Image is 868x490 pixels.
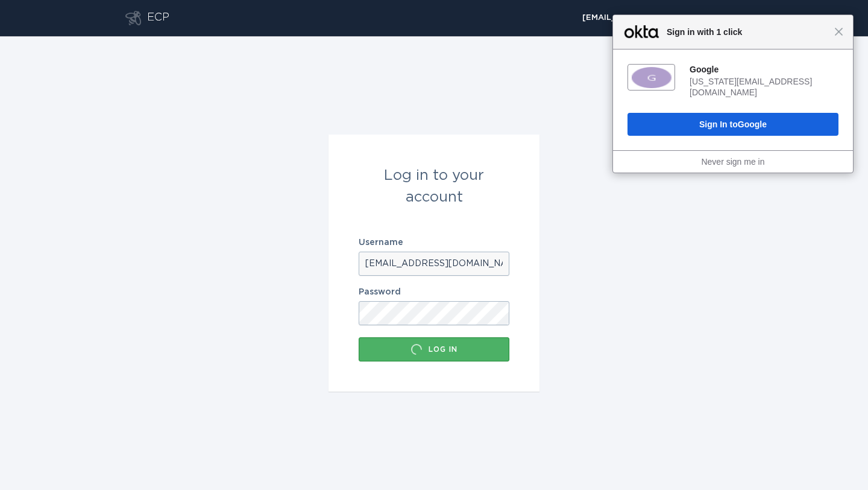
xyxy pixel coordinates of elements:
[690,64,838,75] div: Google
[125,11,141,25] button: Go to dashboard
[359,337,509,361] button: Log in
[834,27,843,36] span: Close
[738,119,767,129] span: Google
[632,67,671,88] img: fs01m767trxSWvOPx0h8
[701,157,764,167] a: Never sign me in
[359,165,509,208] div: Log in to your account
[147,11,169,25] div: ECP
[690,76,838,98] div: [US_STATE][EMAIL_ADDRESS][DOMAIN_NAME]
[365,343,503,355] div: Log in
[577,9,743,27] div: Popover menu
[359,288,509,296] label: Password
[661,25,834,39] span: Sign in with 1 click
[359,238,509,247] label: Username
[627,113,838,136] button: Sign In toGoogle
[577,9,743,27] button: Open user account details
[410,343,423,355] div: Loading
[582,14,737,22] div: [EMAIL_ADDRESS][DOMAIN_NAME]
